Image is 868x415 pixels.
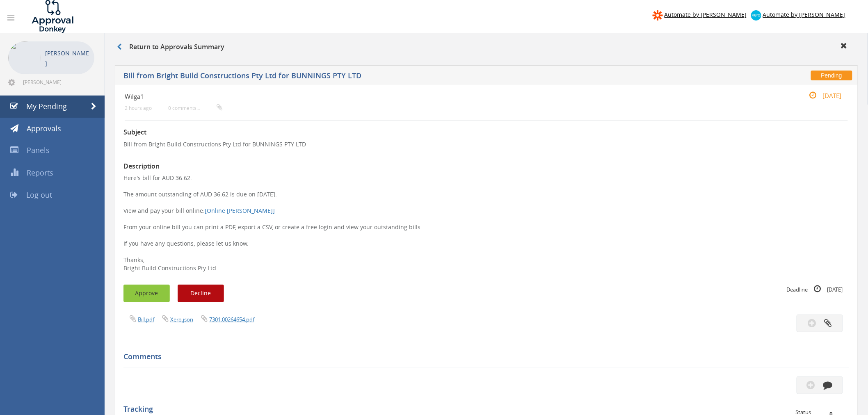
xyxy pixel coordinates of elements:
a: Bill.pdf [138,316,154,323]
small: Deadline [DATE] [787,285,843,294]
span: My Pending [26,101,67,111]
small: [DATE] [801,91,842,100]
h5: Bill from Bright Build Constructions Pty Ltd for BUNNINGS PTY LTD [123,72,633,82]
h5: Tracking [123,405,843,413]
a: 7301.00264654.pdf [209,316,254,323]
h5: Comments [123,353,843,361]
button: Approve [123,285,170,302]
span: Panels [27,145,50,155]
span: Automate by [PERSON_NAME] [763,11,845,18]
p: [PERSON_NAME] [45,48,90,68]
small: 0 comments... [168,105,222,111]
span: Log out [26,190,52,200]
h4: Wilga1 [125,93,727,100]
span: [PERSON_NAME][EMAIL_ADDRESS][DOMAIN_NAME] [23,79,93,85]
a: Xero.json [170,316,193,323]
button: Decline [178,285,224,302]
h3: Return to Approvals Summary [117,43,224,51]
img: zapier-logomark.png [653,10,663,21]
h3: Subject [123,129,849,136]
small: 2 hours ago [125,105,152,111]
span: Approvals [27,123,61,133]
span: Pending [811,71,852,80]
div: Status [796,409,843,415]
a: [Online [PERSON_NAME]] [205,207,275,214]
p: Here's bill for AUD 36.62. The amount outstanding of AUD 36.62 is due on [DATE]. View and pay you... [123,174,849,272]
p: Bill from Bright Build Constructions Pty Ltd for BUNNINGS PTY LTD [123,140,849,148]
img: xero-logo.png [751,10,761,21]
span: Reports [27,168,53,178]
h3: Description [123,163,849,170]
span: Automate by [PERSON_NAME] [665,11,747,18]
